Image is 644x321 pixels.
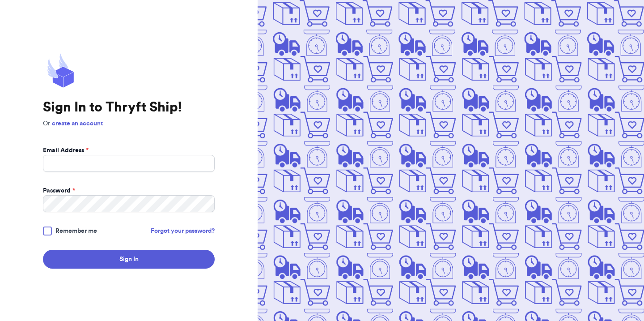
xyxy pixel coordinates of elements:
[43,250,215,269] button: Sign In
[43,146,89,155] label: Email Address
[151,227,215,235] a: Forgot your password?
[55,227,97,235] span: Remember me
[43,99,215,116] h1: Sign In to Thryft Ship!
[43,186,75,195] label: Password
[52,120,103,127] a: create an account
[43,119,215,128] p: Or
